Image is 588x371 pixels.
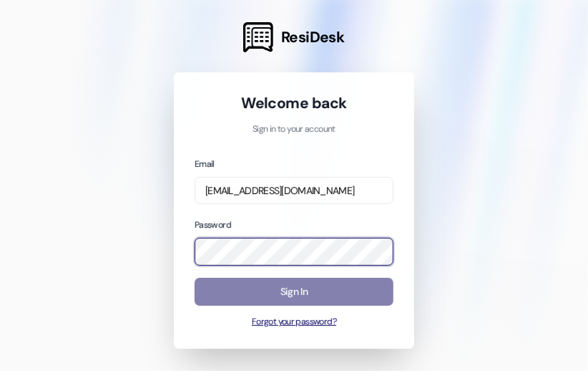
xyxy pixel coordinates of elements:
[195,278,393,306] button: Sign In
[195,123,393,136] p: Sign in to your account
[195,316,393,329] button: Forgot your password?
[281,27,345,47] span: ResiDesk
[195,158,215,170] label: Email
[195,219,231,231] label: Password
[195,93,393,113] h1: Welcome back
[195,177,393,205] input: name@example.com
[243,22,273,52] img: ResiDesk Logo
